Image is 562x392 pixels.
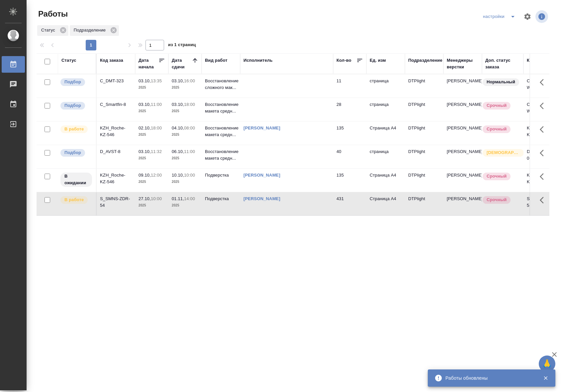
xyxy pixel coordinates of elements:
div: C_Smartfin-8 [100,101,132,108]
p: 11:32 [151,149,162,154]
td: 28 [333,98,366,121]
div: Исполнитель [243,57,273,64]
div: Работы обновлены [445,375,533,381]
p: [PERSON_NAME] [447,125,479,131]
p: 2025 [172,179,198,185]
p: Срочный [487,126,507,132]
p: 12:00 [151,173,162,178]
p: 18:00 [184,102,195,107]
p: 2025 [139,131,165,138]
td: KZH_Roche-KZ-546-WK-011 [523,169,562,192]
p: 2025 [139,202,165,209]
button: Здесь прячутся важные кнопки [536,74,552,90]
div: Статус [37,25,68,36]
td: DTPlight [405,169,443,192]
span: Посмотреть информацию [535,10,549,23]
div: S_SMNS-ZDR-54 [100,196,132,209]
p: Восстановление сложного мак... [205,78,237,91]
button: Здесь прячутся важные кнопки [536,121,552,137]
p: 13:35 [151,78,162,83]
button: Здесь прячутся важные кнопки [536,192,552,208]
p: 2025 [172,131,198,138]
p: Подверстка [205,196,237,202]
td: страница [366,98,405,121]
p: Подбор [64,149,81,156]
p: Срочный [487,196,507,203]
p: 2025 [172,202,198,209]
div: Доп. статус заказа [485,57,520,70]
div: Менеджеры верстки [447,57,479,70]
div: Можно подбирать исполнителей [60,101,93,110]
td: 431 [333,192,366,215]
p: 2025 [139,108,165,115]
td: Страница А4 [366,169,405,192]
p: 06.10, [172,149,184,154]
p: [PERSON_NAME] [447,101,479,108]
p: Нормальный [487,79,515,85]
p: 2025 [172,155,198,162]
p: Статус [41,27,57,34]
div: Можно подбирать исполнителей [60,78,93,87]
td: Страница А4 [366,121,405,145]
td: 135 [333,169,366,192]
p: Срочный [487,173,507,180]
p: Подбор [64,79,81,85]
div: Код работы [527,57,552,64]
span: из 1 страниц [168,41,196,50]
a: [PERSON_NAME] [243,196,280,201]
td: KZH_Roche-KZ-546-WK-008 [523,121,562,145]
td: D_AVST-8-WK-007 [523,145,562,168]
td: C_DMT-323-WK-002 [523,74,562,98]
button: Здесь прячутся важные кнопки [536,169,552,185]
td: S_SMNS-ZDR-54-WK-024 [523,192,562,215]
p: 2025 [172,108,198,115]
p: Срочный [487,102,507,109]
div: Ед. изм [370,57,386,64]
p: 02.10, [139,125,151,130]
td: страница [366,74,405,98]
div: Подразделение [408,57,442,64]
div: split button [481,11,519,22]
p: 14:00 [184,196,195,201]
p: В работе [64,196,84,203]
div: Дата начала [139,57,158,70]
p: 01.11, [172,196,184,201]
td: страница [366,145,405,168]
p: 11:00 [184,149,195,154]
td: DTPlight [405,192,443,215]
p: 03.10, [172,78,184,83]
span: 🙏 [541,357,553,371]
div: Кол-во [336,57,351,64]
div: Можно подбирать исполнителей [60,148,93,157]
button: Здесь прячутся важные кнопки [536,98,552,114]
div: Вид работ [205,57,228,64]
p: 10.10, [172,173,184,178]
p: 16:00 [184,78,195,83]
td: DTPlight [405,98,443,121]
p: 10:00 [151,196,162,201]
p: 03.10, [139,149,151,154]
p: 27.10, [139,196,151,201]
p: [PERSON_NAME] [447,172,479,179]
div: Статус [61,57,76,64]
p: 11:00 [151,102,162,107]
td: 135 [333,121,366,145]
p: 03.10, [172,102,184,107]
button: Здесь прячутся важные кнопки [536,145,552,161]
span: Работы [37,9,68,19]
div: Подразделение [70,25,119,36]
p: Восстановление макета средн... [205,125,237,138]
td: DTPlight [405,145,443,168]
p: 08:00 [184,125,195,130]
div: Дата сдачи [172,57,192,70]
td: 40 [333,145,366,168]
div: Исполнитель выполняет работу [60,125,93,134]
td: DTPlight [405,74,443,98]
p: 03.10, [139,78,151,83]
td: 11 [333,74,366,98]
p: [PERSON_NAME] [447,148,479,155]
p: Восстановление макета средн... [205,101,237,115]
a: [PERSON_NAME] [243,125,280,130]
p: 2025 [172,84,198,91]
a: [PERSON_NAME] [243,173,280,178]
